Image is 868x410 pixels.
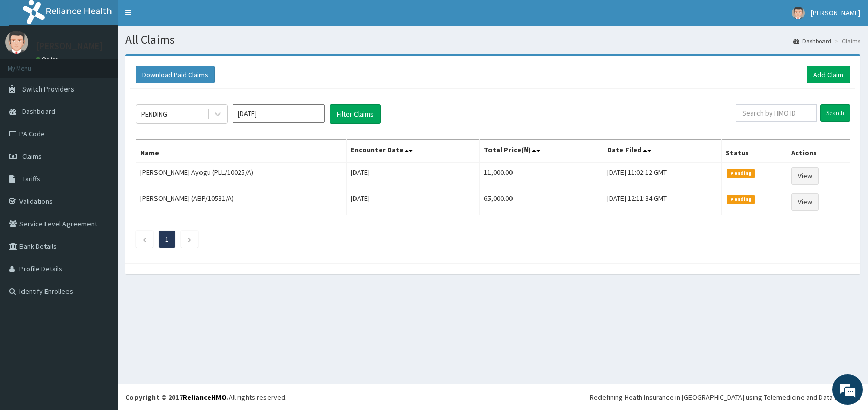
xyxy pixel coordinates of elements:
[347,140,480,163] th: Encounter Date
[787,140,850,163] th: Actions
[118,384,868,410] footer: All rights reserved.
[811,8,860,17] span: [PERSON_NAME]
[807,66,850,83] a: Add Claim
[603,189,722,215] td: [DATE] 12:11:34 GMT
[793,37,831,45] a: Dashboard
[480,140,603,163] th: Total Price(₦)
[141,109,167,119] div: PENDING
[792,7,805,19] img: User Image
[736,104,817,122] input: Search by HMO ID
[136,66,215,83] button: Download Paid Claims
[791,193,819,211] a: View
[22,84,74,94] span: Switch Providers
[832,37,860,45] li: Claims
[603,163,722,189] td: [DATE] 11:02:12 GMT
[727,195,755,204] span: Pending
[347,189,480,215] td: [DATE]
[136,189,347,215] td: [PERSON_NAME] (ABP/10531/A)
[727,169,755,178] span: Pending
[187,235,192,244] a: Next page
[480,189,603,215] td: 65,000.00
[590,392,860,402] div: Redefining Heath Insurance in [GEOGRAPHIC_DATA] using Telemedicine and Data Science!
[722,140,787,163] th: Status
[480,163,603,189] td: 11,000.00
[136,163,347,189] td: [PERSON_NAME] Ayogu (PLL/10025/A)
[22,152,42,161] span: Claims
[36,41,103,51] p: [PERSON_NAME]
[5,31,28,54] img: User Image
[142,235,147,244] a: Previous page
[136,140,347,163] th: Name
[22,174,40,184] span: Tariffs
[183,393,227,402] a: RelianceHMO
[125,393,229,402] strong: Copyright © 2017 .
[820,104,850,122] input: Search
[125,33,860,47] h1: All Claims
[603,140,722,163] th: Date Filed
[347,163,480,189] td: [DATE]
[22,107,55,116] span: Dashboard
[791,167,819,185] a: View
[330,104,381,124] button: Filter Claims
[165,235,169,244] a: Page 1 is your current page
[36,56,60,63] a: Online
[233,104,325,123] input: Select Month and Year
